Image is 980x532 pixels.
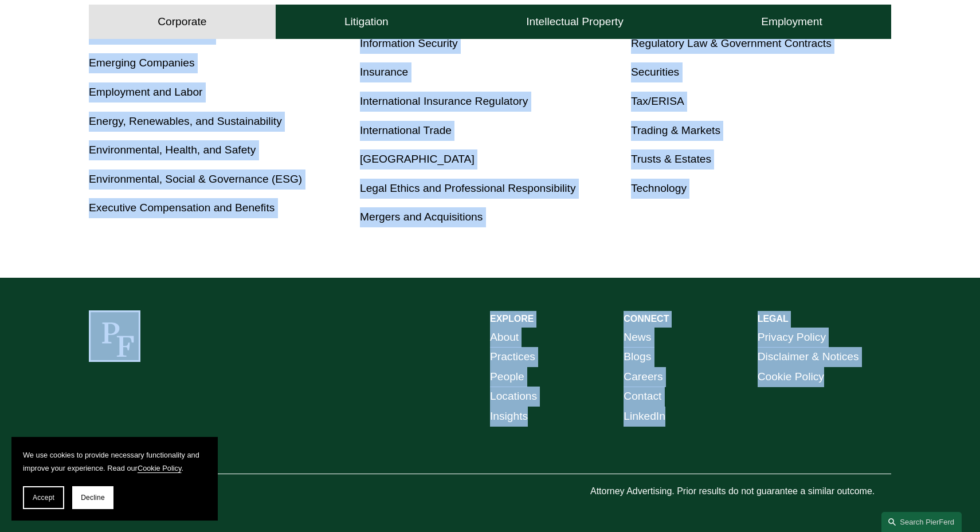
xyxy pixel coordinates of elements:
[624,314,669,324] strong: CONNECT
[631,95,684,107] a: Tax/ERISA
[624,407,665,427] a: LinkedIn
[89,28,213,40] a: Commercial Transactions
[89,57,195,69] a: Emerging Companies
[490,328,519,348] a: About
[360,37,458,49] a: Information Security
[631,37,832,49] a: Regulatory Law & Government Contracts
[360,124,452,136] a: International Trade
[624,328,651,348] a: News
[33,494,54,502] span: Accept
[360,182,576,194] a: Legal Ethics and Professional Responsibility
[23,448,206,475] p: We use cookies to provide necessary functionality and improve your experience. Read our .
[72,486,113,509] button: Decline
[624,367,663,387] a: Careers
[624,387,661,407] a: Contact
[631,66,679,78] a: Securities
[89,86,202,98] a: Employment and Labor
[758,328,826,348] a: Privacy Policy
[490,367,524,387] a: People
[624,347,651,367] a: Blogs
[89,115,282,127] a: Energy, Renewables, and Sustainability
[89,144,256,156] a: Environmental, Health, and Safety
[881,512,962,532] a: Search this site
[526,15,624,29] h4: Intellectual Property
[490,407,528,427] a: Insights
[758,367,824,387] a: Cookie Policy
[631,182,687,194] a: Technology
[81,494,105,502] span: Decline
[11,437,218,521] section: Cookie banner
[631,124,720,136] a: Trading & Markets
[758,314,789,324] strong: LEGAL
[344,15,389,29] h4: Litigation
[360,153,475,165] a: [GEOGRAPHIC_DATA]
[490,387,537,407] a: Locations
[360,66,408,78] a: Insurance
[490,347,535,367] a: Practices
[631,153,711,165] a: Trusts & Estates
[360,211,483,223] a: Mergers and Acquisitions
[89,173,302,185] a: Environmental, Social & Governance (ESG)
[590,483,891,500] p: Attorney Advertising. Prior results do not guarantee a similar outcome.
[758,347,859,367] a: Disclaimer & Notices
[158,15,206,29] h4: Corporate
[23,486,64,509] button: Accept
[490,314,534,324] strong: EXPLORE
[138,464,182,472] a: Cookie Policy
[89,202,275,214] a: Executive Compensation and Benefits
[360,95,528,107] a: International Insurance Regulatory
[761,15,822,29] h4: Employment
